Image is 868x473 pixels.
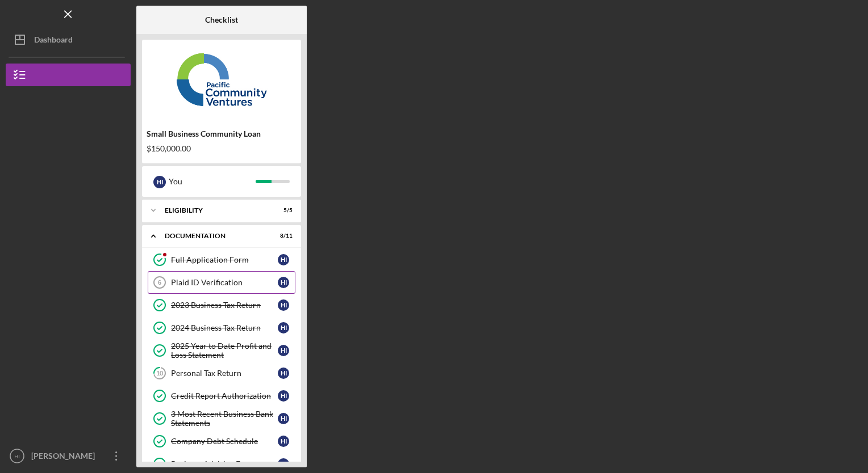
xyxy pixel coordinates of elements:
a: 10Personal Tax ReturnHI [148,362,295,385]
div: H I [278,322,289,333]
div: Business Advising Form [171,459,278,468]
div: Personal Tax Return [171,369,278,378]
b: Checklist [205,15,238,24]
div: Company Debt Schedule [171,437,278,446]
button: Dashboard [6,28,131,51]
div: H I [278,458,289,470]
div: You [169,172,256,191]
div: H I [278,368,289,379]
div: 3 Most Recent Business Bank Statements [171,409,278,428]
a: 3 Most Recent Business Bank StatementsHI [148,407,295,430]
div: 5 / 5 [272,207,293,214]
a: Full Application FormHI [148,248,295,271]
div: Full Application Form [171,255,278,264]
div: H I [153,176,166,188]
div: 2025 Year to Date Profit and Loss Statement [171,341,278,360]
div: 2023 Business Tax Return [171,301,278,310]
a: Credit Report AuthorizationHI [148,385,295,407]
a: 2023 Business Tax ReturnHI [148,294,295,316]
a: 2025 Year to Date Profit and Loss StatementHI [148,339,295,362]
a: Company Debt ScheduleHI [148,430,295,453]
div: H I [278,413,289,424]
div: Plaid ID Verification [171,278,278,287]
tspan: 6 [158,279,161,286]
div: H I [278,436,289,447]
div: [PERSON_NAME] [28,445,102,470]
a: 2024 Business Tax ReturnHI [148,316,295,339]
div: Eligibility [165,207,264,214]
div: $150,000.00 [147,144,297,153]
div: 2024 Business Tax Return [171,323,278,332]
a: 6Plaid ID VerificationHI [148,271,295,294]
div: 8 / 11 [272,233,293,239]
img: Product logo [142,45,301,113]
div: H I [278,254,289,265]
div: Documentation [165,233,264,239]
div: H I [278,277,289,288]
div: H I [278,345,289,356]
div: Credit Report Authorization [171,391,278,400]
div: H I [278,299,289,311]
div: Dashboard [34,28,73,54]
div: H I [278,390,289,402]
button: HI[PERSON_NAME] [6,445,131,467]
tspan: 10 [156,370,164,377]
div: Small Business Community Loan [147,129,297,138]
text: HI [14,453,20,459]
